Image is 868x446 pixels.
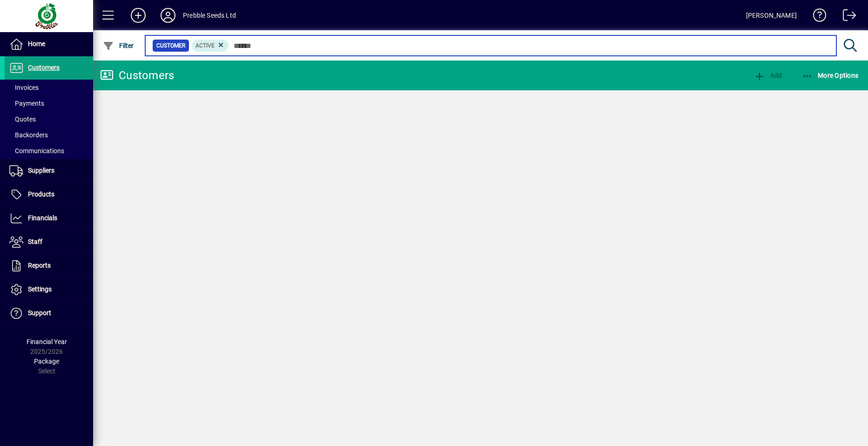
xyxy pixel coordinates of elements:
[5,143,93,159] a: Communications
[123,7,153,24] button: Add
[800,67,861,84] button: More Options
[28,190,54,198] span: Products
[183,8,236,23] div: Prebble Seeds Ltd
[5,80,93,95] a: Invoices
[28,262,51,269] span: Reports
[28,64,60,71] span: Customers
[802,72,859,79] span: More Options
[5,302,93,325] a: Support
[103,42,134,49] span: Filter
[34,358,59,365] span: Package
[5,254,93,277] a: Reports
[9,131,48,139] span: Backorders
[195,42,215,49] span: Active
[5,278,93,301] a: Settings
[5,95,93,111] a: Payments
[5,159,93,182] a: Suppliers
[28,40,45,47] span: Home
[192,40,229,52] mat-chip: Activation Status: Active
[5,183,93,206] a: Products
[5,33,93,56] a: Home
[153,7,183,24] button: Profile
[27,338,67,345] span: Financial Year
[28,285,52,293] span: Settings
[806,2,827,32] a: Knowledge Base
[9,100,44,107] span: Payments
[836,2,856,32] a: Logout
[746,8,797,23] div: [PERSON_NAME]
[5,230,93,254] a: Staff
[752,67,784,84] button: Add
[9,84,39,91] span: Invoices
[101,37,136,54] button: Filter
[9,115,36,123] span: Quotes
[9,147,64,155] span: Communications
[5,207,93,230] a: Financials
[28,214,57,222] span: Financials
[100,68,174,83] div: Customers
[5,127,93,143] a: Backorders
[156,41,185,50] span: Customer
[28,309,51,317] span: Support
[28,167,54,174] span: Suppliers
[5,111,93,127] a: Quotes
[28,238,42,245] span: Staff
[754,72,782,79] span: Add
